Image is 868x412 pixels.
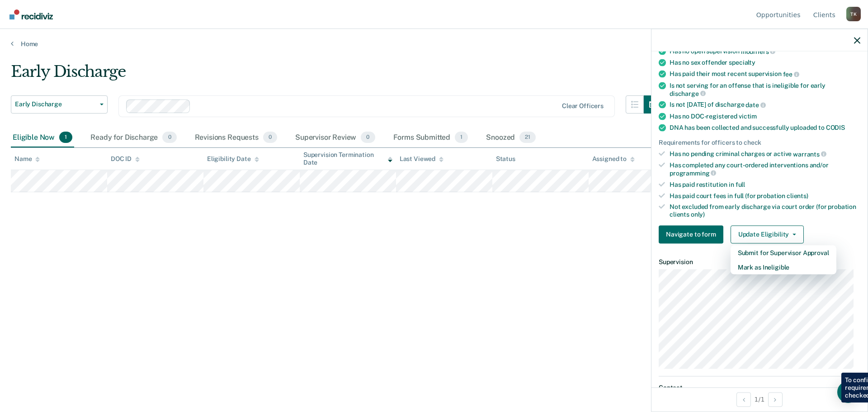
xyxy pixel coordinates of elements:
[670,203,860,218] div: Not excluded from early discharge via court order (for probation clients
[739,112,757,119] span: victim
[11,62,662,88] div: Early Discharge
[392,128,470,148] div: Forms Submitted
[484,128,538,148] div: Snoozed
[745,101,765,109] span: date
[293,128,377,148] div: Supervisor Review
[303,151,392,166] div: Supervision Termination Date
[768,392,783,407] button: Next Opportunity
[207,155,259,163] div: Eligibility Date
[15,100,96,108] span: Early Discharge
[729,59,755,66] span: specialty
[787,192,808,199] span: clients)
[670,81,860,97] div: Is not serving for an offense that is ineligible for early
[837,381,859,403] div: Open Intercom Messenger
[731,245,836,260] button: Submit for Supervisor Approval
[659,138,860,146] div: Requirements for officers to check
[659,225,723,243] button: Navigate to form
[691,211,705,218] span: only)
[361,132,375,143] span: 0
[731,225,804,243] button: Update Eligibility
[89,128,178,148] div: Ready for Discharge
[670,90,706,97] span: discharge
[846,7,861,21] button: Profile dropdown button
[793,150,826,157] span: warrants
[11,40,857,48] a: Home
[846,7,861,21] div: T K
[670,180,860,188] div: Has paid restitution in
[736,392,751,407] button: Previous Opportunity
[14,155,40,163] div: Name
[736,180,745,188] span: full
[659,225,727,243] a: Navigate to form link
[670,101,860,109] div: Is not [DATE] of discharge
[263,132,277,143] span: 0
[193,128,279,148] div: Revisions Requests
[659,384,860,391] dt: Contact
[11,128,74,148] div: Eligible Now
[592,155,635,163] div: Assigned to
[496,155,515,163] div: Status
[670,112,860,120] div: Has no DOC-registered
[519,132,536,143] span: 21
[670,169,716,176] span: programming
[826,123,845,131] span: CODIS
[9,9,53,19] img: Recidiviz
[651,387,868,411] div: 1 / 1
[670,150,860,158] div: Has no pending criminal charges or active
[731,245,836,274] div: Dropdown Menu
[670,192,860,199] div: Has paid court fees in full (for probation
[562,102,604,110] div: Clear officers
[670,59,860,66] div: Has no sex offender
[670,161,860,177] div: Has completed any court-ordered interventions and/or
[400,155,443,163] div: Last Viewed
[670,123,860,131] div: DNA has been collected and successfully uploaded to
[731,260,836,274] button: Mark as Ineligible
[111,155,140,163] div: DOC ID
[670,70,860,78] div: Has paid their most recent supervision
[783,71,799,78] span: fee
[455,132,468,143] span: 1
[59,132,72,143] span: 1
[162,132,176,143] span: 0
[659,258,860,265] dt: Supervision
